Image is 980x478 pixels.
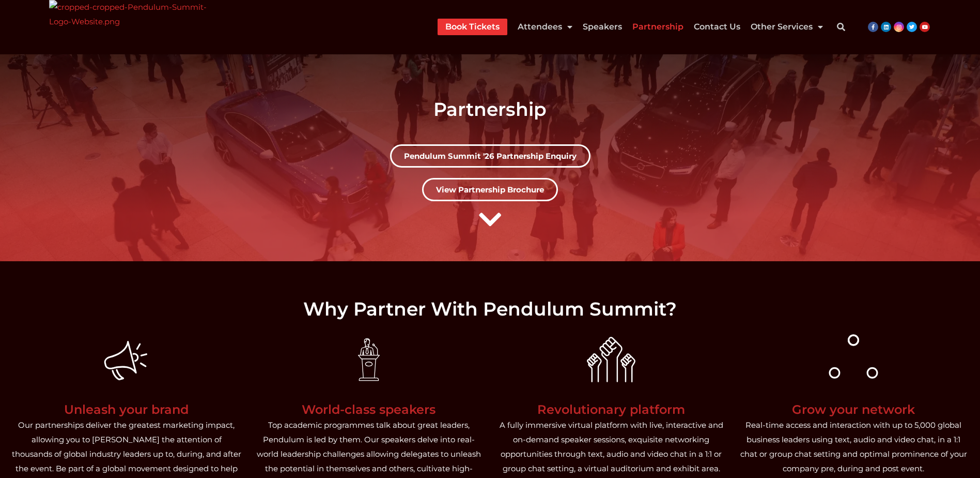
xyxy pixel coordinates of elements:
[831,17,851,37] div: Search
[438,19,823,35] nav: Menu
[422,178,558,201] a: View Partnership Brochure
[738,418,970,475] p: Real-time access and interaction with up to 5,000 global business leaders using text, audio and v...
[518,19,572,35] a: Attendees
[10,401,242,419] h3: Unleash your brand
[751,19,823,35] a: Other Services
[390,144,590,168] a: Pendulum Summit '26 Partnership Enquiry
[253,401,485,419] h3: World-class speakers
[445,19,500,35] a: Book Tickets
[201,100,780,118] h2: Partnership
[583,19,622,35] a: Speakers
[404,152,577,160] span: Pendulum Summit '26 Partnership Enquiry
[694,19,740,35] a: Contact Us
[436,186,544,193] span: View Partnership Brochure
[5,300,975,318] h2: Why Partner With Pendulum Summit?
[738,401,970,419] h3: Grow your network
[632,19,683,35] a: Partnership
[495,401,727,419] h3: Revolutionary platform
